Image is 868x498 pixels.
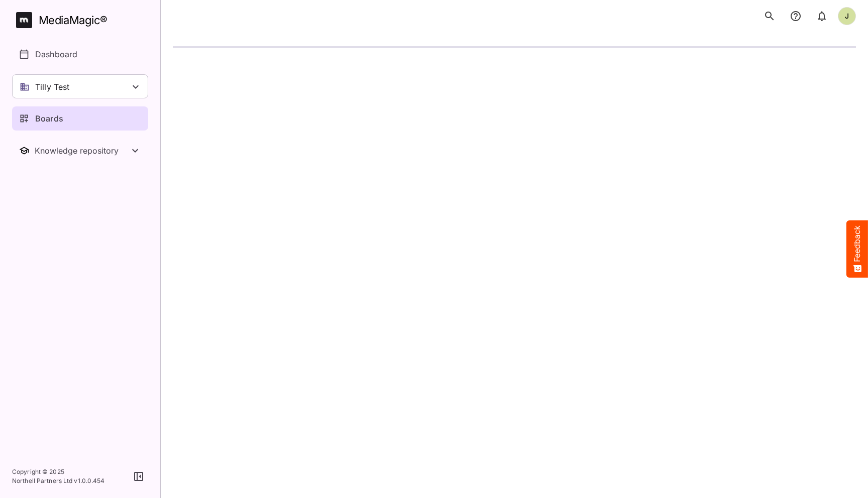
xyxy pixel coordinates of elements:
[12,42,148,66] a: Dashboard
[846,220,868,278] button: Feedback
[12,467,105,476] p: Copyright © 2025
[12,139,148,163] nav: Knowledge repository
[812,6,832,26] button: notifications
[838,7,856,25] div: J
[12,106,148,131] a: Boards
[16,12,148,28] a: MediaMagic®
[759,6,780,26] button: search
[12,476,105,485] p: Northell Partners Ltd v 1.0.0.454
[35,112,63,125] p: Boards
[35,48,77,60] p: Dashboard
[786,6,806,26] button: notifications
[12,139,148,163] button: Toggle Knowledge repository
[35,81,70,93] p: Tilly Test
[35,146,129,156] div: Knowledge repository
[39,12,107,29] div: MediaMagic ®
